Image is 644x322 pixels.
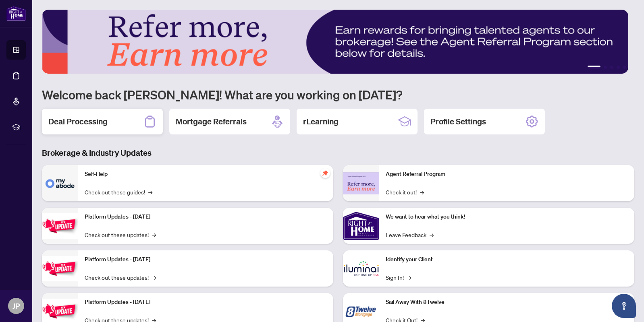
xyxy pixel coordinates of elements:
[85,273,156,282] a: Check out these updates!→
[617,66,620,69] button: 4
[430,116,486,127] h2: Profile Settings
[42,10,628,74] img: Slide 0
[386,255,628,264] p: Identify your Client
[386,273,411,282] a: Sign In!→
[386,170,628,179] p: Agent Referral Program
[152,230,156,239] span: →
[148,188,152,196] span: →
[588,66,600,69] button: 1
[604,66,607,69] button: 2
[612,294,636,318] button: Open asap
[42,256,78,281] img: Platform Updates - July 8, 2025
[430,230,434,239] span: →
[48,116,108,127] h2: Deal Processing
[176,116,247,127] h2: Mortgage Referrals
[386,298,628,307] p: Sail Away With 8Twelve
[42,165,78,201] img: Self-Help
[12,300,20,312] span: JP
[152,273,156,282] span: →
[6,6,26,21] img: logo
[386,230,434,239] a: Leave Feedback→
[85,298,327,307] p: Platform Updates - [DATE]
[623,66,626,69] button: 5
[343,208,379,244] img: We want to hear what you think!
[85,170,327,179] p: Self-Help
[343,250,379,287] img: Identify your Client
[320,168,330,178] span: pushpin
[85,213,327,221] p: Platform Updates - [DATE]
[386,188,424,196] a: Check it out!→
[343,172,379,194] img: Agent Referral Program
[610,66,613,69] button: 3
[303,116,339,127] h2: rLearning
[386,213,628,221] p: We want to hear what you think!
[85,188,152,196] a: Check out these guides!→
[420,188,424,196] span: →
[85,230,156,239] a: Check out these updates!→
[407,273,411,282] span: →
[85,255,327,264] p: Platform Updates - [DATE]
[42,87,634,102] h1: Welcome back [PERSON_NAME]! What are you working on [DATE]?
[42,147,634,159] h3: Brokerage & Industry Updates
[42,213,78,239] img: Platform Updates - July 21, 2025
